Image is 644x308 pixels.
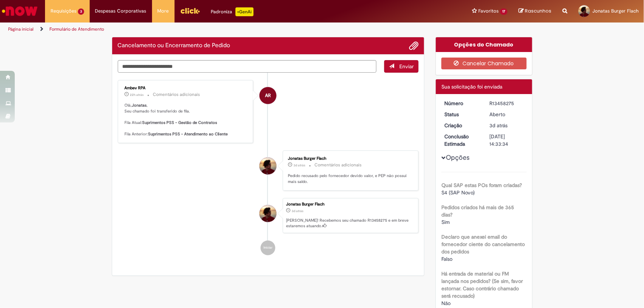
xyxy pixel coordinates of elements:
button: Cancelar Chamado [441,58,527,69]
div: Jonatas Burger Flach [259,205,276,222]
b: Declaro que anexei email do fornecedor ciente do cancelamento dos pedidos [441,233,525,255]
span: Favoritos [478,7,499,15]
span: Despesas Corporativas [95,7,147,15]
span: S4 (SAP Novo) [441,189,475,196]
dt: Criação [439,122,484,129]
textarea: Digite sua mensagem aqui... [118,60,377,73]
span: More [158,7,169,15]
div: Aberto [490,111,524,118]
small: Comentários adicionais [153,91,200,98]
span: Não [441,300,451,307]
div: Padroniza [211,7,254,16]
span: Jonatas Burger Flach [592,8,638,14]
li: Jonatas Burger Flach [118,198,419,233]
a: Rascunhos [519,8,551,15]
b: Qual SAP estas POs foram criadas? [441,182,522,188]
span: Enviar [399,63,414,70]
b: Pedidos criados há mais de 365 dias? [441,204,514,218]
ul: Histórico de tíquete [118,73,419,263]
span: Falso [441,256,452,262]
p: [PERSON_NAME]! Recebemos seu chamado R13458275 e em breve estaremos atuando. [286,218,414,229]
span: Sim [441,219,450,225]
b: Jonatas [132,103,147,108]
p: Pedido recusado pelo fornecedor devido valor, e PEP não possui mais saldo. [288,173,411,184]
span: 3d atrás [490,122,508,129]
p: Olá, , Seu chamado foi transferido de fila. Fila Atual: Fila Anterior: [125,103,248,137]
span: 22h atrás [130,93,144,97]
b: Suprimentos PSS - Atendimento ao Cliente [148,131,228,137]
img: click_logo_yellow_360x200.png [180,5,200,16]
small: Comentários adicionais [314,162,362,168]
span: 3d atrás [292,209,303,213]
p: +GenAi [235,7,254,16]
a: Página inicial [8,26,34,32]
span: Rascunhos [525,7,551,14]
div: Ambev RPA [259,87,276,104]
span: Requisições [51,7,76,15]
span: Sua solicitação foi enviada [441,83,502,90]
button: Enviar [384,60,419,73]
div: Jonatas Burger Flach [288,156,411,161]
img: ServiceNow [1,4,39,18]
dt: Status [439,111,484,118]
b: Suprimentos PSS - Gestão de Contratos [142,120,217,125]
a: Formulário de Atendimento [49,26,104,32]
span: 3 [78,8,84,15]
div: Jonatas Burger Flach [286,202,414,207]
span: 17 [500,8,507,15]
div: [DATE] 14:33:34 [490,133,524,148]
ul: Trilhas de página [6,23,424,36]
dt: Conclusão Estimada [439,133,484,148]
time: 29/08/2025 16:28:14 [130,93,144,97]
b: Há entrada de material ou FM lançada nos pedidos? (Se sim, favor estornar. Caso contrário chamado... [441,270,523,299]
div: R13458275 [490,100,524,107]
time: 28/08/2025 14:33:29 [490,122,508,129]
div: Jonatas Burger Flach [259,158,276,174]
div: Ambev RPA [125,86,248,90]
button: Adicionar anexos [409,41,419,51]
dt: Número [439,100,484,107]
span: 3d atrás [293,163,305,167]
time: 28/08/2025 14:33:55 [293,163,305,167]
h2: Cancelamento ou Encerramento de Pedido Histórico de tíquete [118,42,230,49]
div: 28/08/2025 14:33:29 [490,122,524,129]
time: 28/08/2025 14:33:29 [292,209,303,213]
div: Opções do Chamado [436,37,532,52]
span: AR [265,87,271,104]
